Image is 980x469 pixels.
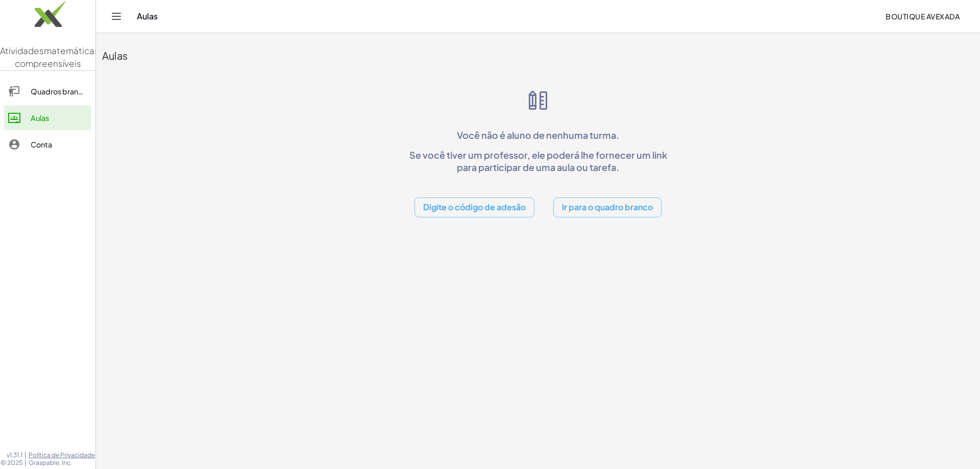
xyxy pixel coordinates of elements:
a: Conta [4,132,91,157]
font: | [24,459,27,466]
font: Você não é aluno de nenhuma turma. [457,129,619,141]
font: Se você tiver um professor, ele poderá lhe fornecer um link para participar de uma aula ou tarefa. [409,149,667,172]
font: Aulas [102,49,128,62]
a: Política de Privacidade [29,451,95,459]
font: Quadros brancos [31,87,91,96]
a: Quadros brancos [4,79,91,104]
button: Digite o código de adesão [414,198,534,217]
button: Alternar navegação [108,8,125,24]
font: matemáticas compreensíveis [15,45,100,69]
font: Conta [31,140,52,149]
font: Digite o código de adesão [423,202,526,212]
font: Política de Privacidade [29,451,95,459]
font: Ir para o quadro branco [562,202,653,212]
font: v1.31.1 [7,451,22,459]
button: Boutique Avexada [877,7,968,26]
font: Boutique Avexada [886,12,960,21]
font: © 2025 [1,459,22,466]
font: | [24,451,27,459]
font: Aulas [31,113,49,122]
a: Aulas [4,106,91,130]
font: Graspable, Inc. [29,459,72,466]
button: Ir para o quadro branco [553,198,661,217]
